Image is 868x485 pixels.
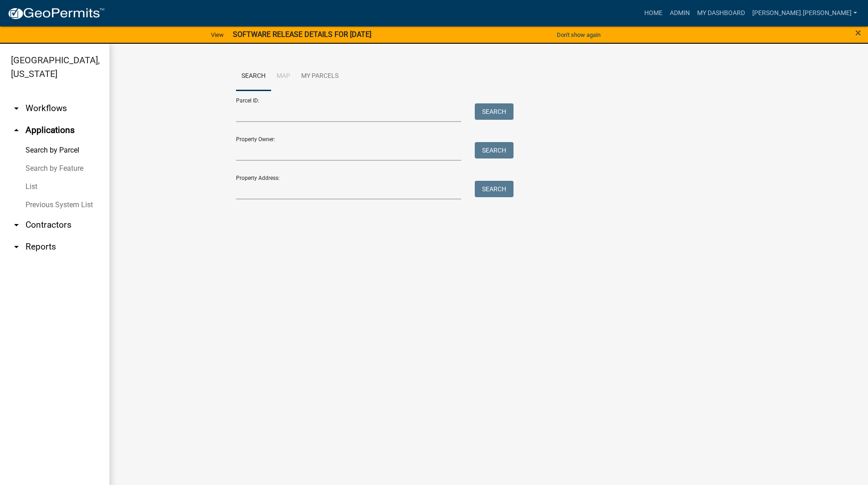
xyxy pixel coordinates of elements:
strong: SOFTWARE RELEASE DETAILS FOR [DATE] [233,30,371,39]
button: Close [855,27,861,38]
button: Search [475,103,514,120]
i: arrow_drop_down [11,220,22,230]
button: Search [475,181,514,197]
a: Admin [666,5,693,22]
a: My Parcels [296,62,344,91]
span: × [855,26,861,39]
a: My Dashboard [693,5,749,22]
a: View [207,27,227,42]
i: arrow_drop_down [11,241,22,252]
a: Search [236,62,271,91]
a: [PERSON_NAME].[PERSON_NAME] [749,5,861,22]
button: Don't show again [553,27,604,42]
button: Search [475,142,514,158]
i: arrow_drop_down [11,103,22,114]
i: arrow_drop_up [11,125,22,136]
a: Home [641,5,666,22]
